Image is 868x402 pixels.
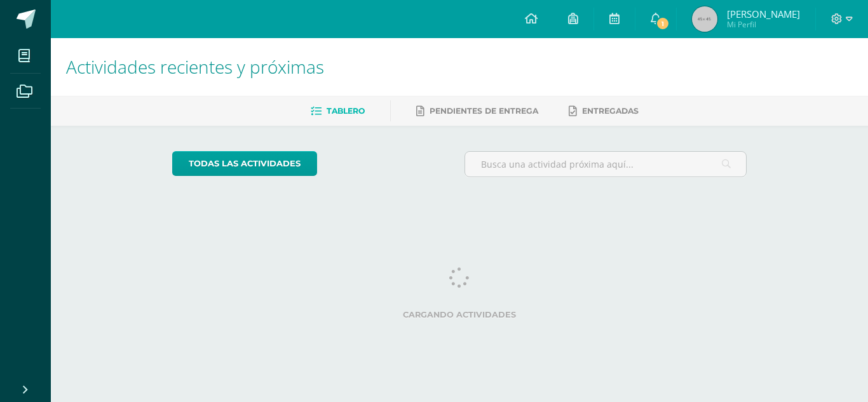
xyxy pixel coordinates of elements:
[465,152,747,177] input: Busca una actividad próxima aquí...
[311,101,365,121] a: Tablero
[66,55,324,79] span: Actividades recientes y próximas
[172,310,747,319] label: Cargando actividades
[430,106,538,116] span: Pendientes de entrega
[327,106,365,116] span: Tablero
[569,101,639,121] a: Entregadas
[582,106,639,116] span: Entregadas
[727,19,800,30] span: Mi Perfil
[656,17,670,30] span: 1
[172,151,317,176] a: todas las Actividades
[416,101,538,121] a: Pendientes de entrega
[727,8,800,20] span: [PERSON_NAME]
[692,6,717,32] img: 45x45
